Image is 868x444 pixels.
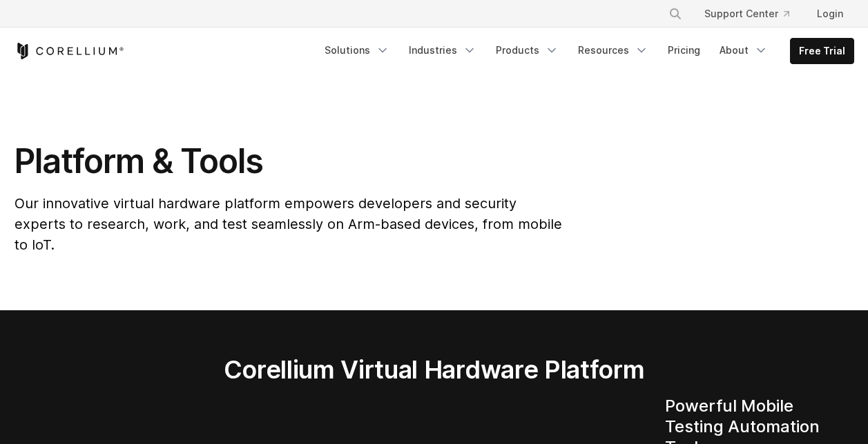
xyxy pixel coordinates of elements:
[316,38,854,64] div: Navigation Menu
[15,141,565,182] h1: Platform & Tools
[401,38,485,63] a: Industries
[570,38,657,63] a: Resources
[15,195,562,253] span: Our innovative virtual hardware platform empowers developers and security experts to research, wo...
[316,38,398,63] a: Solutions
[663,1,688,26] button: Search
[488,38,567,63] a: Products
[159,354,709,385] h2: Corellium Virtual Hardware Platform
[806,1,854,26] a: Login
[652,1,854,26] div: Navigation Menu
[791,39,853,63] a: Free Trial
[659,38,708,63] a: Pricing
[15,43,124,59] a: Corellium Home
[693,1,800,26] a: Support Center
[711,38,776,63] a: About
